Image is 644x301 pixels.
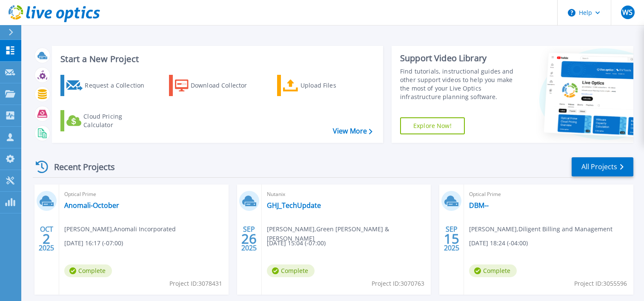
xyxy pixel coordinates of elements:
span: 2 [43,235,50,242]
h3: Start a New Project [60,54,372,64]
div: SEP 2025 [241,223,257,254]
div: Recent Projects [33,156,126,177]
div: Request a Collection [85,77,153,94]
span: [PERSON_NAME] , Diligent Billing and Management [469,224,613,234]
span: Nutanix [267,190,426,199]
a: Download Collector [169,75,264,96]
span: 26 [241,235,257,242]
div: SEP 2025 [444,223,460,254]
span: [PERSON_NAME] , Anomali Incorporated [64,224,176,234]
a: DBM-- [469,201,489,210]
span: 15 [444,235,459,242]
a: View More [333,127,372,135]
div: Upload Files [301,77,369,94]
span: Optical Prime [469,190,628,199]
span: [DATE] 16:17 (-07:00) [64,239,123,248]
span: WS [622,9,633,16]
span: [PERSON_NAME] , Green [PERSON_NAME] & [PERSON_NAME] [267,224,431,243]
a: Request a Collection [60,75,155,96]
div: OCT 2025 [38,223,54,254]
span: Complete [64,264,112,277]
a: GHJ_TechUpdate [267,201,321,210]
span: Complete [469,264,517,277]
span: Complete [267,264,315,277]
span: Project ID: 3070763 [372,279,424,288]
div: Cloud Pricing Calculator [83,112,152,129]
a: Anomali-October [64,201,119,210]
div: Support Video Library [400,53,521,64]
span: Project ID: 3055596 [574,279,627,288]
span: Optical Prime [64,190,223,199]
div: Download Collector [191,77,259,94]
span: Project ID: 3078431 [169,279,222,288]
a: Cloud Pricing Calculator [60,110,155,131]
span: [DATE] 18:24 (-04:00) [469,239,528,248]
a: All Projects [572,157,633,176]
div: Find tutorials, instructional guides and other support videos to help you make the most of your L... [400,67,521,101]
span: [DATE] 15:04 (-07:00) [267,239,326,248]
a: Upload Files [277,75,372,96]
a: Explore Now! [400,117,465,134]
